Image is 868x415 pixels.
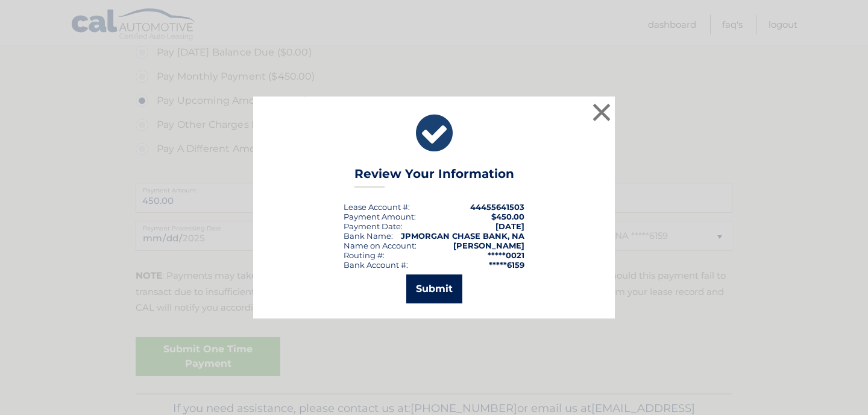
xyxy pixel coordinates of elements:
div: Payment Amount: [344,212,416,221]
h3: Review Your Information [354,166,514,188]
span: $450.00 [491,212,524,221]
strong: [PERSON_NAME] [453,241,524,250]
span: [DATE] [495,221,524,231]
div: Routing #: [344,250,385,260]
div: Lease Account #: [344,202,410,212]
button: Submit [406,274,462,303]
div: Bank Account #: [344,260,408,270]
div: Name on Account: [344,241,417,250]
div: : [344,221,403,231]
span: Payment Date [344,221,401,231]
strong: JPMORGAN CHASE BANK, NA [401,231,524,241]
div: Bank Name: [344,231,393,241]
strong: 44455641503 [470,202,524,212]
button: × [590,100,614,124]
